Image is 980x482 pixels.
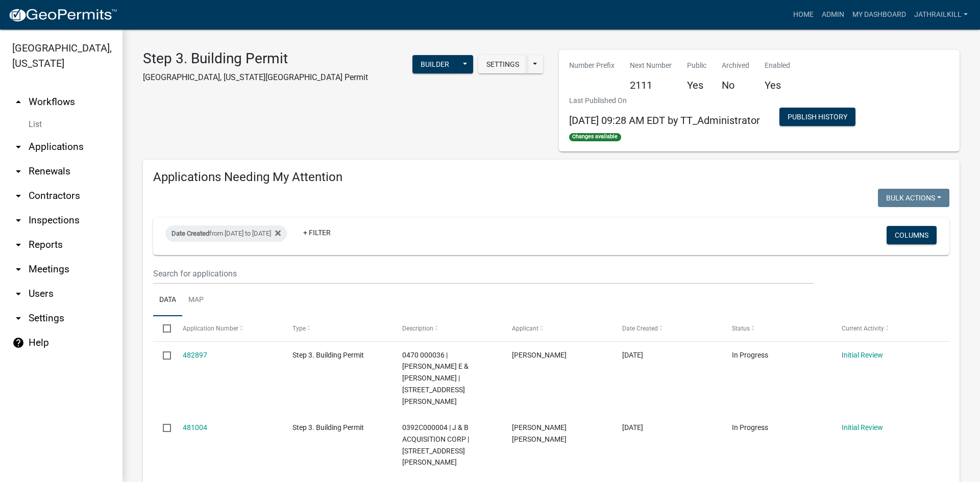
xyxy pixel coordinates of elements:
[732,325,750,332] span: Status
[512,351,567,359] span: John Lupien
[512,423,567,443] span: Spearman Cobb
[910,5,972,24] a: Jathrailkill
[12,337,24,349] i: help
[569,114,760,126] span: [DATE] 09:28 AM EDT by TT_Administrator
[12,141,24,153] i: arrow_drop_down
[722,60,749,71] p: Archived
[622,325,658,332] span: Date Created
[622,423,643,432] span: 09/19/2025
[732,423,768,432] span: In Progress
[393,316,502,341] datatable-header-cell: Description
[848,5,910,24] a: My Dashboard
[612,316,722,341] datatable-header-cell: Date Created
[402,423,469,466] span: 0392C000004 | J & B ACQUISITION CORP | 195 S DAVIS RD
[630,79,672,91] h5: 2111
[153,316,173,341] datatable-header-cell: Select
[842,423,883,432] a: Initial Review
[887,226,937,244] button: Columns
[12,214,24,226] i: arrow_drop_down
[183,423,207,432] a: 481004
[283,316,393,341] datatable-header-cell: Type
[182,284,210,317] a: Map
[569,95,760,106] p: Last Published On
[143,71,368,84] p: [GEOGRAPHIC_DATA], [US_STATE][GEOGRAPHIC_DATA] Permit
[789,5,818,24] a: Home
[512,325,538,332] span: Applicant
[569,60,615,71] p: Number Prefix
[12,165,24,177] i: arrow_drop_down
[183,325,238,332] span: Application Number
[818,5,848,24] a: Admin
[569,133,621,141] span: Changes available
[765,60,790,71] p: Enabled
[295,223,339,242] a: + Filter
[12,312,24,324] i: arrow_drop_down
[12,96,24,108] i: arrow_drop_up
[779,108,855,126] button: Publish History
[153,263,814,284] input: Search for applications
[12,288,24,300] i: arrow_drop_down
[842,351,883,359] a: Initial Review
[165,225,287,242] div: from [DATE] to [DATE]
[171,230,209,237] span: Date Created
[765,79,790,91] h5: Yes
[12,239,24,251] i: arrow_drop_down
[183,351,207,359] a: 482897
[878,189,949,207] button: Bulk Actions
[173,316,282,341] datatable-header-cell: Application Number
[779,114,855,122] wm-modal-confirm: Workflow Publish History
[292,325,306,332] span: Type
[842,325,884,332] span: Current Activity
[732,351,768,359] span: In Progress
[832,316,942,341] datatable-header-cell: Current Activity
[478,55,527,73] button: Settings
[630,60,672,71] p: Next Number
[687,79,706,91] h5: Yes
[722,316,832,341] datatable-header-cell: Status
[722,79,749,91] h5: No
[502,316,612,341] datatable-header-cell: Applicant
[153,284,182,317] a: Data
[292,351,364,359] span: Step 3. Building Permit
[412,55,457,73] button: Builder
[687,60,706,71] p: Public
[143,50,368,67] h3: Step 3. Building Permit
[402,351,469,405] span: 0470 000036 | TURNER LARRY E & SHEILA H | 3383 YOUNGS MILL RD
[622,351,643,359] span: 09/23/2025
[12,263,24,275] i: arrow_drop_down
[153,170,949,185] h4: Applications Needing My Attention
[12,190,24,202] i: arrow_drop_down
[402,325,433,332] span: Description
[292,423,364,432] span: Step 3. Building Permit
